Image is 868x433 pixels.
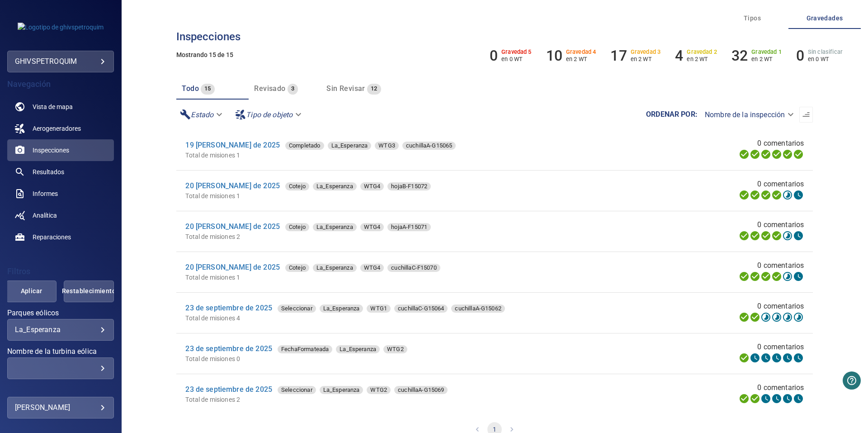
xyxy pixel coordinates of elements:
[751,56,782,62] p: en 2 WT
[246,110,292,119] em: Tipo de objeto
[313,182,357,190] div: La_Esperanza
[739,393,750,404] svg: Uploading 100%
[757,342,804,352] span: 0 comentarios
[7,357,114,379] div: Nombre de la turbina eólica
[546,47,562,64] h6: 10
[750,230,760,241] svg: Data Formatted 100%
[360,263,384,272] span: WTG4
[793,312,804,323] svg: Classification 44%
[402,142,456,150] div: cuchillaA-G15065
[185,273,590,282] p: Total de misiones 1
[360,223,384,231] div: WTG4
[501,56,532,62] p: en 0 WT
[771,352,782,363] svg: ML Processing 0%
[375,141,399,150] span: WTG3
[793,149,804,160] svg: Classification 100%
[7,319,114,341] div: Parques eólicos
[313,264,357,272] div: La_Esperanza
[793,271,804,282] svg: Classification 0%
[566,49,596,55] h6: Gravedad 4
[546,47,596,64] li: Severity 4
[490,47,532,64] li: Severity 5
[7,96,114,118] a: mapa noActivo
[782,230,793,241] svg: Matching 29%
[739,352,750,363] svg: Uploading 100%
[631,49,661,55] h6: Gravedad 3
[750,393,760,404] svg: Data Formatted 100%
[387,182,431,190] div: hojaB-F15072
[7,348,114,355] label: Nombre de la turbina eólica
[7,183,114,205] a: reportes noActivo
[387,263,440,272] span: cuchillaC-F15070
[698,107,799,123] div: Nombre de la inspección
[750,190,760,200] svg: Data Formatted 100%
[739,190,750,200] svg: Uploading 100%
[185,151,598,160] p: Total de misiones 1
[771,190,782,200] svg: ML Processing 100%
[176,52,813,58] h5: Mostrando 15 de 15
[796,47,804,64] h6: 0
[387,223,431,232] span: hojaA-F15071
[33,124,81,133] span: Aerogeneradores
[7,80,114,89] h4: Navegación
[751,49,782,55] h6: Gravedad 1
[722,13,783,24] span: Tipos
[757,260,804,271] span: 0 comentarios
[278,345,332,354] span: FechaFormateada
[313,223,357,232] span: La_Esperanza
[610,47,660,64] li: Severity 3
[760,149,771,160] svg: Selecting 100%
[33,189,58,198] span: Informes
[328,141,372,150] span: La_Esperanza
[64,281,114,302] button: Restablecimiento
[793,230,804,241] svg: Classification 0%
[231,107,307,123] div: Tipo de objeto
[285,264,309,272] div: Cotejo
[367,84,381,94] span: 12
[793,352,804,363] svg: Classification 0%
[320,385,363,395] span: La_Esperanza
[285,142,324,150] div: Completado
[757,179,804,190] span: 0 comentarios
[320,305,363,313] div: La_Esperanza
[75,285,103,297] span: Restablecimiento
[782,149,793,160] svg: Matching 100%
[757,301,804,312] span: 0 comentarios
[185,191,585,200] p: Total de misiones 1
[176,107,228,123] div: Estado
[387,264,440,272] div: cuchillaC-F15070
[285,182,309,190] div: Cotejo
[675,47,683,64] h6: 4
[285,182,309,191] span: Cotejo
[285,141,324,150] span: Completado
[771,271,782,282] svg: ML Processing 100%
[15,54,106,69] div: GHIVSPETROQUIM
[760,230,771,241] svg: Selecting 100%
[33,167,64,176] span: Resultados
[383,345,407,353] div: WTG2
[288,84,298,94] span: 3
[687,56,717,62] p: en 2 WT
[646,111,698,118] label: Ordenar por:
[328,142,372,150] div: La_Esperanza
[313,182,357,191] span: La_Esperanza
[7,205,114,226] a: analítica noActive
[782,190,793,200] svg: Matching 26%
[739,271,750,282] svg: Uploading 100%
[387,223,431,231] div: hojaA-F15071
[185,232,585,241] p: Total de misiones 2
[7,226,114,248] a: reparaciones noActivo
[794,13,855,24] span: Gravedades
[760,352,771,363] svg: Selecting 0%
[394,385,448,395] span: cuchillaA-G15069
[360,223,384,232] span: WTG4
[360,182,384,191] span: WTG4
[278,386,316,394] div: Seleccionar
[383,345,407,354] span: WTG2
[757,138,804,149] span: 0 comentarios
[185,181,280,190] a: 20 [PERSON_NAME] de 2025
[33,102,73,111] span: Vista de mapa
[796,47,843,64] li: Severity Unclassified
[771,393,782,404] svg: ML Processing 0%
[501,49,532,55] h6: Gravedad 5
